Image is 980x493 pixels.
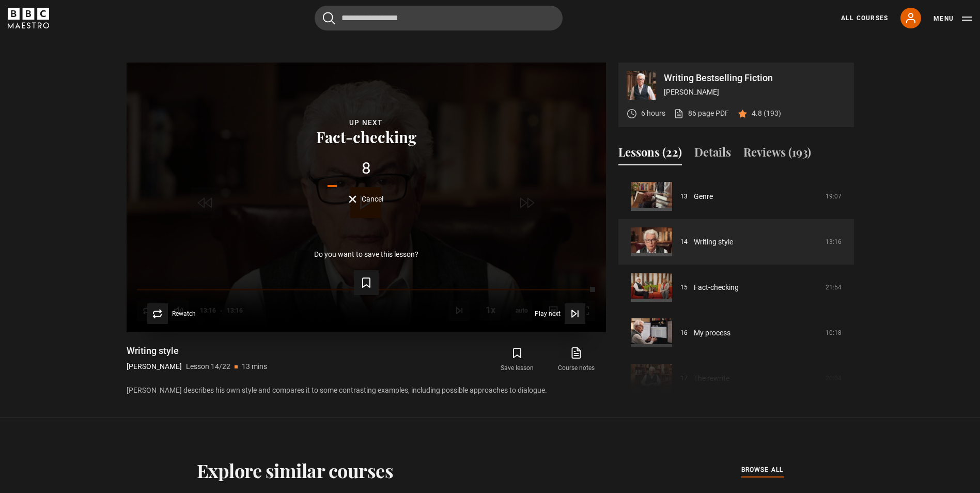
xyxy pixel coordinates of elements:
[535,311,561,317] span: Play next
[127,385,606,396] p: [PERSON_NAME] describes his own style and compares it to some contrasting examples, including pos...
[752,108,781,119] p: 4.8 (193)
[8,8,49,28] svg: BBC Maestro
[172,311,196,317] span: Rewatch
[664,73,846,83] p: Writing Bestselling Fiction
[242,361,267,372] p: 13 mins
[127,345,267,357] h1: Writing style
[314,251,418,258] p: Do you want to save this lesson?
[674,108,729,119] a: 86 page PDF
[694,191,713,202] a: Genre
[147,303,196,324] button: Rewatch
[315,6,563,30] input: Search
[694,328,730,338] a: My process
[741,465,784,475] span: browse all
[362,195,383,203] span: Cancel
[741,465,784,476] a: browse all
[186,361,230,372] p: Lesson 14/22
[143,160,589,177] div: 8
[197,459,394,481] h2: Explore similar courses
[488,345,547,375] button: Save lesson
[349,195,383,203] button: Cancel
[127,63,606,332] video-js: Video Player
[143,117,589,129] div: Up next
[323,12,335,25] button: Submit the search query
[664,87,846,98] p: [PERSON_NAME]
[934,13,972,24] button: Toggle navigation
[694,237,733,248] a: Writing style
[841,13,888,23] a: All Courses
[694,144,731,165] button: Details
[127,361,182,372] p: [PERSON_NAME]
[743,144,811,165] button: Reviews (193)
[547,345,605,375] a: Course notes
[641,108,665,119] p: 6 hours
[694,282,739,293] a: Fact-checking
[313,129,419,145] button: Fact-checking
[618,144,682,165] button: Lessons (22)
[535,303,585,324] button: Play next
